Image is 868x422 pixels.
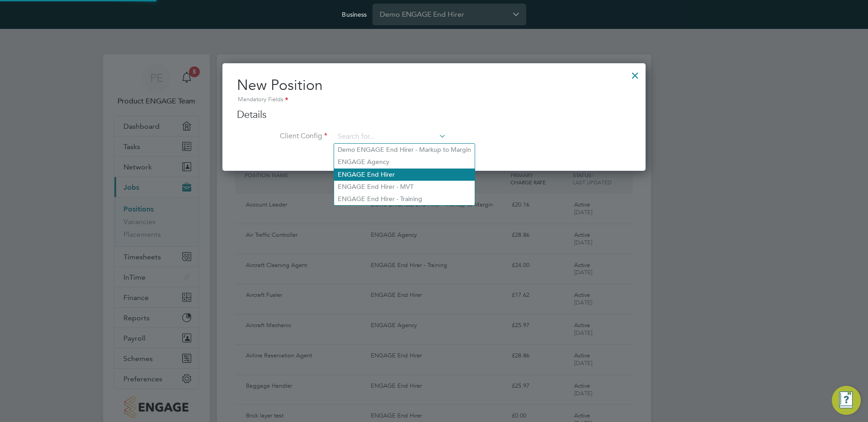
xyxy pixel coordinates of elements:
li: ENGAGE Agency [334,156,475,168]
h2: New Position [237,76,631,105]
li: Demo ENGAGE End Hirer - Markup to Margin [334,144,475,156]
div: Mandatory Fields [237,95,631,105]
h3: Details [237,108,631,122]
button: Engage Resource Center [832,386,861,415]
label: Client Config [237,131,327,141]
input: Search for... [335,130,446,144]
li: ENGAGE End Hirer - Training [334,193,475,205]
label: Business [342,10,367,19]
li: ENGAGE End Hirer [334,169,475,181]
li: ENGAGE End Hirer - MVT [334,181,475,193]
